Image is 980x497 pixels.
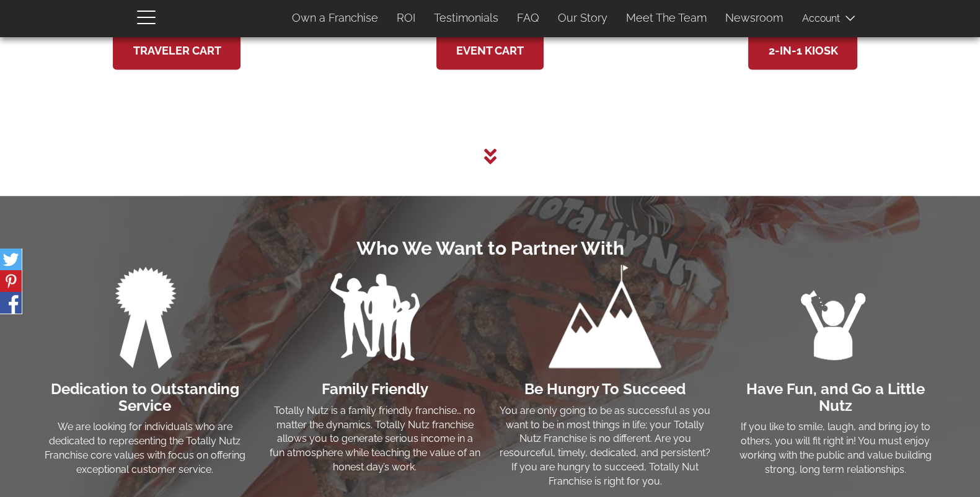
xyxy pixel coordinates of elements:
p: If you like to smile, laugh, and bring joy to others, you will fit right in! You must enjoy worki... [730,420,941,476]
a: FAQ [508,5,549,31]
h3: Have Fun, and Go a Little Nutz [730,380,941,413]
a: Meet The Team [617,5,716,31]
h3: Family Friendly [269,380,480,397]
a: Our Story [549,5,617,31]
a: Own a Franchise [283,5,387,31]
p: You are only going to be as successful as you want to be in most things in life; your Totally Nut... [500,403,711,488]
h3: Dedication to Outstanding Service [39,380,250,413]
a: 2-in-1 Kiosk [748,32,857,69]
a: Event Cart [436,32,544,69]
a: ROI [387,5,425,31]
a: Testimonials [425,5,508,31]
a: Newsroom [716,5,792,31]
p: Totally Nutz is a family friendly franchise… no matter the dynamics. Totally Nutz franchise allow... [269,403,480,474]
h2: Who We Want to Partner With [30,238,950,258]
p: We are looking for individuals who are dedicated to representing the Totally Nutz Franchise core ... [39,420,250,476]
a: Traveler Cart [113,32,241,69]
h3: Be Hungry To Succeed [500,380,711,397]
